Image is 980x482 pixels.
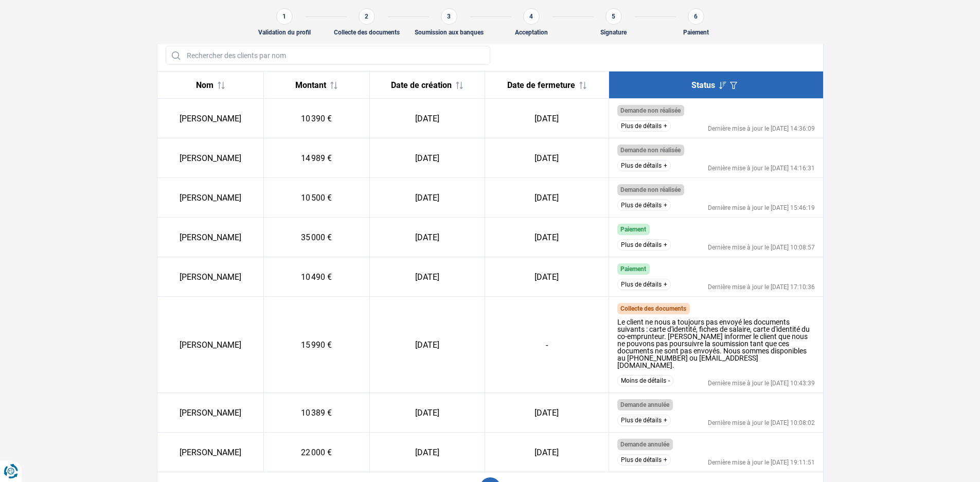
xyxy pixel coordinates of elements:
[708,380,815,386] div: Dernière mise à jour le [DATE] 10:43:39
[441,8,457,25] div: 3
[263,297,370,393] td: 15 990 €
[157,297,264,393] td: [PERSON_NAME]
[415,29,484,36] div: Soumission aux banques
[523,8,540,25] div: 4
[515,29,548,36] div: Acceptation
[620,147,681,154] span: Demande non réalisée
[157,433,264,472] td: [PERSON_NAME]
[157,138,264,178] td: [PERSON_NAME]
[485,218,609,257] td: [DATE]
[157,178,264,218] td: [PERSON_NAME]
[620,107,681,114] span: Demande non réalisée
[370,257,485,297] td: [DATE]
[507,80,575,90] span: Date de fermeture
[196,80,213,90] span: Nom
[263,433,370,472] td: 22 000 €
[370,178,485,218] td: [DATE]
[688,8,704,25] div: 6
[485,138,609,178] td: [DATE]
[708,244,815,251] div: Dernière mise à jour le [DATE] 10:08:57
[708,165,815,171] div: Dernière mise à jour le [DATE] 14:16:31
[617,415,671,426] button: Plus de détails
[620,186,681,193] span: Demande non réalisée
[620,441,669,448] span: Demande annulée
[617,200,671,211] button: Plus de détails
[263,218,370,257] td: 35 000 €
[683,29,709,36] div: Paiement
[485,297,609,393] td: -
[295,80,326,90] span: Montant
[691,80,715,90] span: Status
[263,257,370,297] td: 10 490 €
[370,433,485,472] td: [DATE]
[157,393,264,433] td: [PERSON_NAME]
[708,205,815,211] div: Dernière mise à jour le [DATE] 15:46:19
[617,375,673,386] button: Moins de détails
[708,459,815,466] div: Dernière mise à jour le [DATE] 19:11:51
[617,120,671,132] button: Plus de détails
[370,218,485,257] td: [DATE]
[620,305,686,312] span: Collecte des documents
[263,393,370,433] td: 10 389 €
[263,138,370,178] td: 14 989 €
[600,29,627,36] div: Signature
[485,257,609,297] td: [DATE]
[370,99,485,138] td: [DATE]
[485,393,609,433] td: [DATE]
[617,160,671,171] button: Plus de détails
[485,99,609,138] td: [DATE]
[605,8,622,25] div: 5
[620,265,646,273] span: Paiement
[166,46,490,65] input: Rechercher des clients par nom
[485,178,609,218] td: [DATE]
[263,99,370,138] td: 10 390 €
[157,218,264,257] td: [PERSON_NAME]
[258,29,311,36] div: Validation du profil
[370,138,485,178] td: [DATE]
[708,126,815,132] div: Dernière mise à jour le [DATE] 14:36:09
[617,239,671,251] button: Plus de détails
[485,433,609,472] td: [DATE]
[617,454,671,466] button: Plus de détails
[157,99,264,138] td: [PERSON_NAME]
[391,80,452,90] span: Date de création
[620,401,669,408] span: Demande annulée
[617,318,815,369] div: Le client ne nous a toujours pas envoyé les documents suivants : carte d'identité, fiches de sala...
[359,8,375,25] div: 2
[617,279,671,290] button: Plus de détails
[370,393,485,433] td: [DATE]
[708,284,815,290] div: Dernière mise à jour le [DATE] 17:10:36
[276,8,293,25] div: 1
[157,257,264,297] td: [PERSON_NAME]
[334,29,400,36] div: Collecte des documents
[620,226,646,233] span: Paiement
[263,178,370,218] td: 10 500 €
[370,297,485,393] td: [DATE]
[708,420,815,426] div: Dernière mise à jour le [DATE] 10:08:02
